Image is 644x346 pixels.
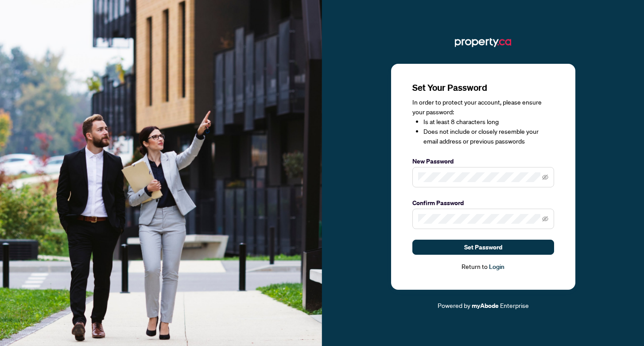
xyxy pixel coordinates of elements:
li: Is at least 8 characters long [423,117,554,127]
div: Return to [412,262,554,272]
div: In order to protect your account, please ensure your password: [412,97,554,146]
span: Set Password [464,240,502,254]
h3: Set Your Password [412,82,554,94]
button: Set Password [412,240,554,255]
label: New Password [412,156,554,166]
img: ma-logo [455,35,511,50]
span: Powered by [438,301,470,309]
a: myAbode [472,301,499,311]
span: eye-invisible [542,216,548,222]
li: Does not include or closely resemble your email address or previous passwords [423,127,554,146]
span: Enterprise [500,301,529,309]
a: Login [489,263,504,271]
label: Confirm Password [412,198,554,208]
span: eye-invisible [542,174,548,180]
